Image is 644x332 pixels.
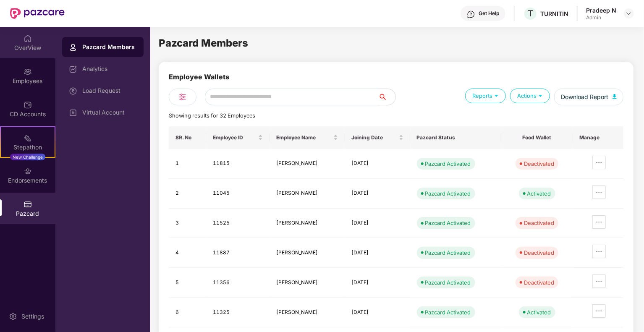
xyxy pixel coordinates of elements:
[276,134,332,141] span: Employee Name
[586,6,616,14] div: Pradeep N
[528,8,533,18] span: T
[573,126,623,149] th: Manage
[593,219,605,225] span: ellipsis
[206,298,270,327] td: 11325
[82,87,137,94] div: Load Request
[169,238,206,268] td: 4
[69,43,77,52] img: svg+xml;base64,PHN2ZyBpZD0iUHJvZmlsZSIgeG1sbnM9Imh0dHA6Ly93d3cudzMub3JnLzIwMDAvc3ZnIiB3aWR0aD0iMj...
[82,109,137,116] div: Virtual Account
[169,179,206,209] td: 2
[345,126,410,149] th: Joining Date
[169,72,229,89] div: Employee Wallets
[24,134,32,142] img: svg+xml;base64,PHN2ZyB4bWxucz0iaHR0cDovL3d3dy53My5vcmcvMjAwMC9zdmciIHdpZHRoPSIyMSIgaGVpZ2h0PSIyMC...
[527,308,551,316] div: Activated
[561,92,608,102] span: Download Report
[510,89,550,103] div: Actions
[425,219,471,227] div: Pazcard Activated
[345,149,410,179] td: [DATE]
[178,92,188,102] img: svg+xml;base64,PHN2ZyB4bWxucz0iaHR0cDovL3d3dy53My5vcmcvMjAwMC9zdmciIHdpZHRoPSIyNCIgaGVpZ2h0PSIyNC...
[213,134,257,141] span: Employee ID
[24,101,32,109] img: svg+xml;base64,PHN2ZyBpZD0iQ0RfQWNjb3VudHMiIGRhdGEtbmFtZT0iQ0QgQWNjb3VudHMiIHhtbG5zPSJodHRwOi8vd3...
[206,238,270,268] td: 11887
[169,149,206,179] td: 1
[169,126,206,149] th: SR. No
[378,94,395,100] span: search
[527,189,551,198] div: Activated
[593,248,605,255] span: ellipsis
[19,312,47,321] div: Settings
[425,248,471,257] div: Pazcard Activated
[593,159,605,166] span: ellipsis
[345,298,410,327] td: [DATE]
[345,268,410,298] td: [DATE]
[613,94,617,99] img: svg+xml;base64,PHN2ZyB4bWxucz0iaHR0cDovL3d3dy53My5vcmcvMjAwMC9zdmciIHhtbG5zOnhsaW5rPSJodHRwOi8vd3...
[593,278,605,285] span: ellipsis
[270,268,345,298] td: [PERSON_NAME]
[10,8,65,19] img: New Pazcare Logo
[592,215,606,229] button: ellipsis
[169,209,206,238] td: 3
[270,149,345,179] td: [PERSON_NAME]
[206,268,270,298] td: 11356
[592,304,606,318] button: ellipsis
[69,109,77,117] img: svg+xml;base64,PHN2ZyBpZD0iVmlydHVhbF9BY2NvdW50IiBkYXRhLW5hbWU9IlZpcnR1YWwgQWNjb3VudCIgeG1sbnM9Im...
[69,65,77,73] img: svg+xml;base64,PHN2ZyBpZD0iRGFzaGJvYXJkIiB4bWxucz0iaHR0cDovL3d3dy53My5vcmcvMjAwMC9zdmciIHdpZHRoPS...
[24,200,32,209] img: svg+xml;base64,PHN2ZyBpZD0iUGF6Y2FyZCIgeG1sbnM9Imh0dHA6Ly93d3cudzMub3JnLzIwMDAvc3ZnIiB3aWR0aD0iMj...
[540,10,568,18] div: TURNITIN
[24,68,32,76] img: svg+xml;base64,PHN2ZyBpZD0iRW1wbG95ZWVzIiB4bWxucz0iaHR0cDovL3d3dy53My5vcmcvMjAwMC9zdmciIHdpZHRoPS...
[169,298,206,327] td: 6
[82,43,137,51] div: Pazcard Members
[410,126,501,149] th: Pazcard Status
[554,89,623,105] button: Download Report
[24,34,32,43] img: svg+xml;base64,PHN2ZyBpZD0iSG9tZSIgeG1sbnM9Imh0dHA6Ly93d3cudzMub3JnLzIwMDAvc3ZnIiB3aWR0aD0iMjAiIG...
[270,209,345,238] td: [PERSON_NAME]
[206,149,270,179] td: 11815
[626,10,632,17] img: svg+xml;base64,PHN2ZyBpZD0iRHJvcGRvd24tMzJ4MzIiIHhtbG5zPSJodHRwOi8vd3d3LnczLm9yZy8yMDAwL3N2ZyIgd2...
[465,89,506,103] div: Reports
[351,134,397,141] span: Joining Date
[592,245,606,258] button: ellipsis
[345,209,410,238] td: [DATE]
[524,219,554,227] div: Deactivated
[592,186,606,199] button: ellipsis
[345,179,410,209] td: [DATE]
[593,308,605,314] span: ellipsis
[425,308,471,316] div: Pazcard Activated
[24,167,32,175] img: svg+xml;base64,PHN2ZyBpZD0iRW5kb3JzZW1lbnRzIiB4bWxucz0iaHR0cDovL3d3dy53My5vcmcvMjAwMC9zdmciIHdpZH...
[69,87,77,95] img: svg+xml;base64,PHN2ZyBpZD0iTG9hZF9SZXF1ZXN0IiBkYXRhLW5hbWU9IkxvYWQgUmVxdWVzdCIgeG1sbnM9Imh0dHA6Ly...
[169,268,206,298] td: 5
[270,298,345,327] td: [PERSON_NAME]
[206,126,270,149] th: Employee ID
[524,278,554,287] div: Deactivated
[425,189,471,198] div: Pazcard Activated
[586,14,616,21] div: Admin
[10,154,45,160] div: New Challenge
[492,91,500,99] img: svg+xml;base64,PHN2ZyB4bWxucz0iaHR0cDovL3d3dy53My5vcmcvMjAwMC9zdmciIHdpZHRoPSIxOSIgaGVpZ2h0PSIxOS...
[1,143,55,152] div: Stepathon
[524,159,554,168] div: Deactivated
[378,89,396,105] button: search
[479,10,499,17] div: Get Help
[270,179,345,209] td: [PERSON_NAME]
[270,126,345,149] th: Employee Name
[345,238,410,268] td: [DATE]
[501,126,573,149] th: Food Wallet
[593,189,605,196] span: ellipsis
[537,91,545,99] img: svg+xml;base64,PHN2ZyB4bWxucz0iaHR0cDovL3d3dy53My5vcmcvMjAwMC9zdmciIHdpZHRoPSIxOSIgaGVpZ2h0PSIxOS...
[169,112,255,119] span: Showing results for 32 Employees
[425,159,471,168] div: Pazcard Activated
[425,278,471,287] div: Pazcard Activated
[270,238,345,268] td: [PERSON_NAME]
[592,156,606,169] button: ellipsis
[592,274,606,288] button: ellipsis
[467,10,475,18] img: svg+xml;base64,PHN2ZyBpZD0iSGVscC0zMngzMiIgeG1sbnM9Imh0dHA6Ly93d3cudzMub3JnLzIwMDAvc3ZnIiB3aWR0aD...
[524,248,554,257] div: Deactivated
[159,37,248,49] span: Pazcard Members
[206,179,270,209] td: 11045
[9,312,17,321] img: svg+xml;base64,PHN2ZyBpZD0iU2V0dGluZy0yMHgyMCIgeG1sbnM9Imh0dHA6Ly93d3cudzMub3JnLzIwMDAvc3ZnIiB3aW...
[206,209,270,238] td: 11525
[82,65,137,72] div: Analytics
